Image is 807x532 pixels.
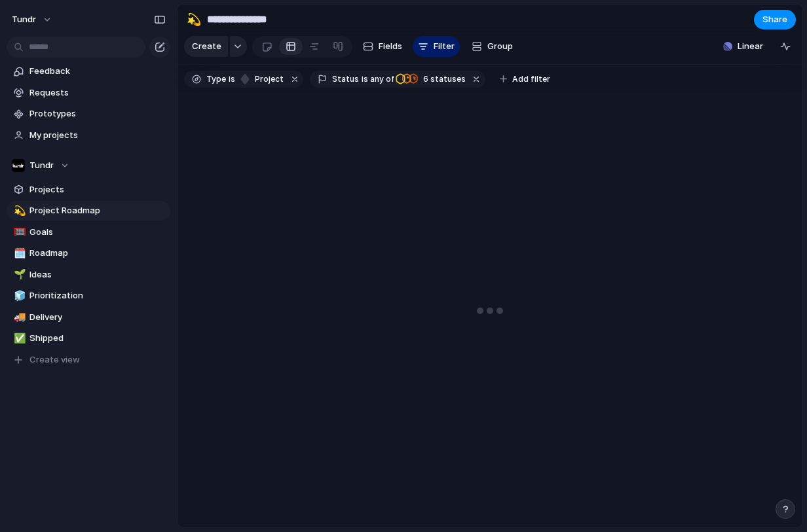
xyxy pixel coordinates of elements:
[395,72,468,86] button: 6 statuses
[12,13,36,26] span: Tundr
[12,268,25,281] button: 🌱
[12,332,25,345] button: ✅
[29,86,166,99] span: Requests
[236,72,286,86] button: project
[29,353,80,366] span: Create view
[419,74,430,84] span: 6
[14,310,23,325] div: 🚚
[29,311,166,324] span: Delivery
[206,73,226,85] span: Type
[29,289,166,302] span: Prioritization
[359,72,396,86] button: isany of
[29,183,166,196] span: Projects
[413,36,460,57] button: Filter
[14,246,23,261] div: 🗓️
[7,104,170,124] a: Prototypes
[7,201,170,221] a: 💫Project Roadmap
[187,10,201,28] div: 💫
[512,73,550,85] span: Add filter
[718,37,768,56] button: Linear
[492,70,558,88] button: Add filter
[251,73,284,85] span: project
[7,222,170,242] a: 🥅Goals
[762,13,787,26] span: Share
[29,129,166,142] span: My projects
[7,83,170,103] a: Requests
[379,40,402,53] span: Fields
[14,204,23,219] div: 💫
[12,247,25,260] button: 🗓️
[7,308,170,327] a: 🚚Delivery
[29,107,166,120] span: Prototypes
[14,224,23,239] div: 🥅
[12,289,25,302] button: 🧊
[7,180,170,200] a: Projects
[419,73,466,85] span: statuses
[434,40,455,53] span: Filter
[226,72,238,86] button: is
[7,156,170,175] button: Tundr
[29,268,166,281] span: Ideas
[183,9,204,30] button: 💫
[14,331,23,346] div: ✅
[754,10,796,29] button: Share
[192,40,221,53] span: Create
[184,36,228,57] button: Create
[7,350,170,370] button: Create view
[358,36,407,57] button: Fields
[29,226,166,239] span: Goals
[29,65,166,78] span: Feedback
[14,267,23,282] div: 🌱
[29,332,166,345] span: Shipped
[7,243,170,263] a: 🗓️Roadmap
[487,40,513,53] span: Group
[29,247,166,260] span: Roadmap
[29,204,166,217] span: Project Roadmap
[7,265,170,285] a: 🌱Ideas
[368,73,394,85] span: any of
[738,40,763,53] span: Linear
[465,36,519,57] button: Group
[12,226,25,239] button: 🥅
[7,328,170,348] a: ✅Shipped
[6,9,59,30] button: Tundr
[229,73,235,85] span: is
[29,159,54,172] span: Tundr
[12,204,25,217] button: 💫
[7,126,170,145] a: My projects
[7,286,170,306] a: 🧊Prioritization
[12,311,25,324] button: 🚚
[332,73,359,85] span: Status
[362,73,368,85] span: is
[14,289,23,304] div: 🧊
[7,62,170,81] a: Feedback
